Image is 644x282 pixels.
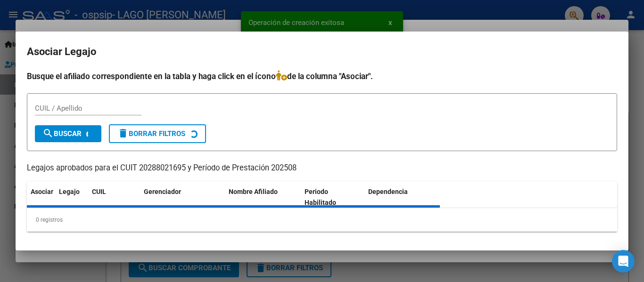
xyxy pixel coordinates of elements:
span: Periodo Habilitado [305,188,336,206]
datatable-header-cell: Gerenciador [140,182,225,213]
button: Buscar [35,125,101,142]
mat-icon: delete [117,128,129,139]
span: Borrar Filtros [117,129,185,138]
h2: Asociar Legajo [27,43,617,61]
datatable-header-cell: Dependencia [364,182,440,213]
h4: Busque el afiliado correspondiente en la tabla y haga click en el ícono de la columna "Asociar". [27,70,617,82]
span: Dependencia [368,188,408,195]
datatable-header-cell: CUIL [88,182,140,213]
span: Legajo [59,188,80,195]
datatable-header-cell: Nombre Afiliado [225,182,301,213]
button: Borrar Filtros [109,124,206,143]
datatable-header-cell: Legajo [55,182,88,213]
span: Buscar [42,129,82,138]
mat-icon: search [42,128,54,139]
span: Nombre Afiliado [229,188,278,195]
datatable-header-cell: Asociar [27,182,55,213]
span: Gerenciador [144,188,181,195]
div: Open Intercom Messenger [612,250,635,273]
div: 0 registros [27,208,617,232]
span: Asociar [31,188,53,195]
span: CUIL [92,188,106,195]
p: Legajos aprobados para el CUIT 20288021695 y Período de Prestación 202508 [27,162,617,174]
datatable-header-cell: Periodo Habilitado [301,182,364,213]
